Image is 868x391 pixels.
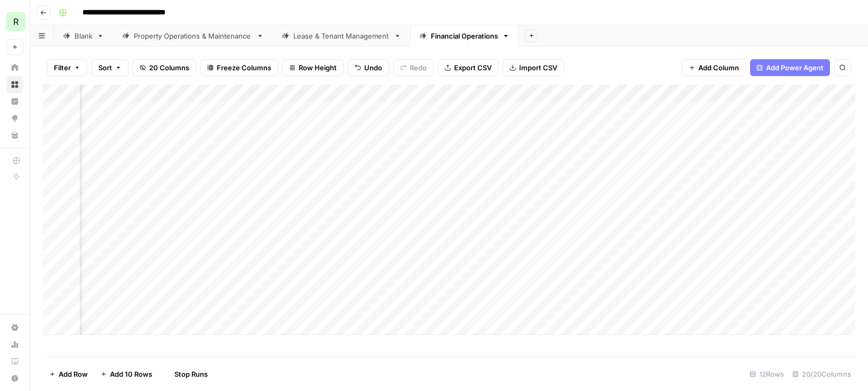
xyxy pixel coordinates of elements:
[159,366,214,383] button: Stop Runs
[98,62,112,73] span: Sort
[438,59,498,76] button: Export CSV
[59,369,88,379] span: Add Row
[410,25,519,46] a: Financial Operations
[6,127,23,144] a: Your Data
[91,59,128,76] button: Sort
[6,353,23,370] a: Learning Hub
[43,366,94,383] button: Add Row
[299,62,337,73] span: Row Height
[6,370,23,387] button: Help + Support
[393,59,433,76] button: Redo
[54,25,113,46] a: Blank
[788,366,855,383] div: 20/20 Columns
[750,59,830,76] button: Add Power Agent
[766,62,824,73] span: Add Power Agent
[454,62,492,73] span: Export CSV
[682,59,746,76] button: Add Column
[431,31,498,41] div: Financial Operations
[698,62,739,73] span: Add Column
[6,76,23,93] a: Browse
[6,93,23,110] a: Insights
[47,59,87,76] button: Filter
[6,319,23,336] a: Settings
[110,369,152,379] span: Add 10 Rows
[282,59,344,76] button: Row Height
[149,62,189,73] span: 20 Columns
[519,62,557,73] span: Import CSV
[6,336,23,353] a: Usage
[503,59,564,76] button: Import CSV
[6,8,23,35] button: Workspace: Re-Leased
[113,25,273,46] a: Property Operations & Maintenance
[6,110,23,127] a: Opportunities
[200,59,278,76] button: Freeze Columns
[174,369,208,379] span: Stop Runs
[217,62,271,73] span: Freeze Columns
[75,31,93,41] div: Blank
[273,25,410,46] a: Lease & Tenant Management
[348,59,389,76] button: Undo
[6,59,23,76] a: Home
[364,62,382,73] span: Undo
[54,62,71,73] span: Filter
[134,31,252,41] div: Property Operations & Maintenance
[13,15,19,28] span: R
[410,62,427,73] span: Redo
[133,59,196,76] button: 20 Columns
[745,366,788,383] div: 12 Rows
[94,366,159,383] button: Add 10 Rows
[293,31,390,41] div: Lease & Tenant Management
